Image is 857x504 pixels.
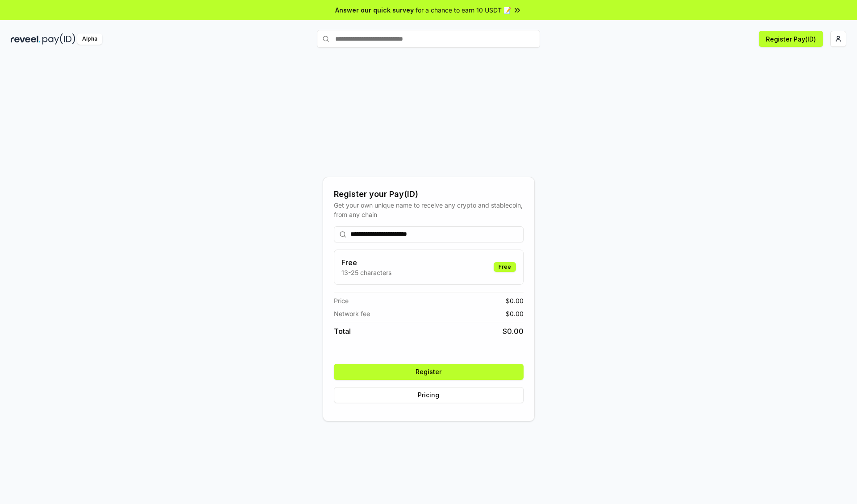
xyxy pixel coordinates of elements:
[416,5,511,15] span: for a chance to earn 10 USDT 📝
[42,33,75,45] img: pay_id
[341,268,391,277] p: 13-25 characters
[334,296,349,305] span: Price
[494,262,516,272] div: Free
[334,188,524,200] div: Register your Pay(ID)
[334,387,524,403] button: Pricing
[503,326,524,337] span: $ 0.00
[341,257,391,268] h3: Free
[759,31,823,47] button: Register Pay(ID)
[334,200,524,219] div: Get your own unique name to receive any crypto and stablecoin, from any chain
[77,33,102,45] div: Alpha
[506,309,524,318] span: $ 0.00
[334,309,370,318] span: Network fee
[334,364,524,380] button: Register
[334,326,351,337] span: Total
[335,5,414,15] span: Answer our quick survey
[11,33,41,45] img: reveel_dark
[506,296,524,305] span: $ 0.00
